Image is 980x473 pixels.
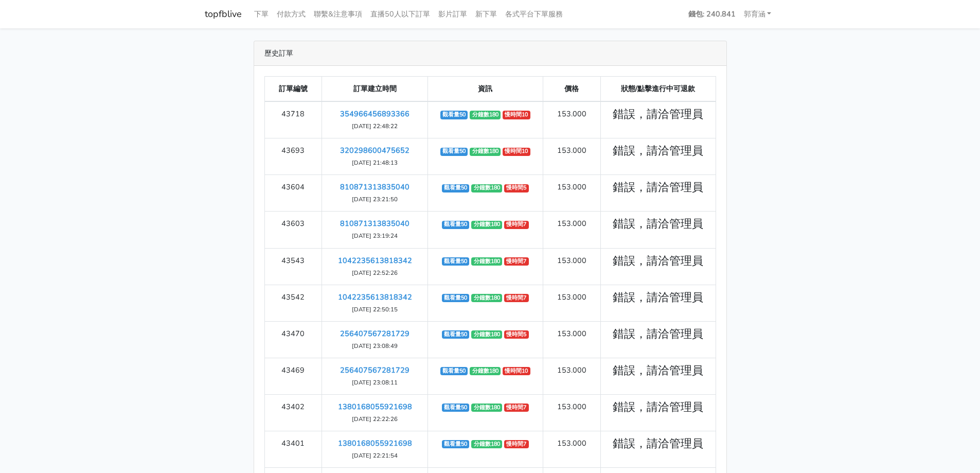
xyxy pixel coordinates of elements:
[543,285,600,321] td: 153.000
[264,431,322,467] td: 43401
[264,248,322,285] td: 43543
[264,285,322,321] td: 43542
[442,294,470,302] span: 觀看量50
[434,4,471,24] a: 影片訂單
[471,330,502,339] span: 分鐘數180
[607,145,709,158] h4: 錯誤，請洽管理員
[264,394,322,431] td: 43402
[440,148,468,156] span: 觀看量50
[254,41,726,66] div: 歷史訂單
[273,4,310,24] a: 付款方式
[543,394,600,431] td: 153.000
[427,77,543,102] th: 資訊
[440,111,468,119] span: 觀看量50
[607,437,709,451] h4: 錯誤，請洽管理員
[340,182,409,192] a: 810871313835040
[607,291,709,305] h4: 錯誤，請洽管理員
[352,305,398,313] small: [DATE] 22:50:15
[264,175,322,212] td: 43604
[352,232,398,240] small: [DATE] 23:19:24
[543,321,600,358] td: 153.000
[340,328,409,339] a: 256407567281729
[504,294,529,302] span: 慢時間7
[504,184,529,192] span: 慢時間5
[442,257,470,266] span: 觀看量50
[338,438,412,448] a: 1380168055921698
[470,367,501,375] span: 分鐘數180
[322,77,427,102] th: 訂單建立時間
[543,431,600,467] td: 153.000
[503,111,530,119] span: 慢時間10
[250,4,273,24] a: 下單
[503,148,530,156] span: 慢時間10
[688,9,736,19] strong: 錢包: 240.841
[740,4,776,24] a: 郭育涵
[338,401,412,412] a: 1380168055921698
[264,358,322,394] td: 43469
[471,294,502,302] span: 分鐘數180
[340,145,409,155] a: 320298600475652
[442,330,470,339] span: 觀看量50
[442,184,470,192] span: 觀看量50
[352,195,398,203] small: [DATE] 23:21:50
[543,138,600,175] td: 153.000
[205,4,242,24] a: topfblive
[607,255,709,268] h4: 錯誤，請洽管理員
[264,77,322,102] th: 訂單編號
[340,365,409,375] a: 256407567281729
[471,4,501,24] a: 新下單
[352,122,398,130] small: [DATE] 22:48:22
[504,404,529,412] span: 慢時間7
[543,77,600,102] th: 價格
[470,148,501,156] span: 分鐘數180
[607,364,709,378] h4: 錯誤，請洽管理員
[470,111,501,119] span: 分鐘數180
[600,77,716,102] th: 狀態/點擊進行中可退款
[366,4,434,24] a: 直播50人以下訂單
[352,415,398,423] small: [DATE] 22:22:26
[607,108,709,121] h4: 錯誤，請洽管理員
[504,440,529,448] span: 慢時間7
[338,292,412,302] a: 1042235613818342
[471,257,502,266] span: 分鐘數180
[264,321,322,358] td: 43470
[543,212,600,248] td: 153.000
[264,138,322,175] td: 43693
[352,451,398,460] small: [DATE] 22:21:54
[471,440,502,448] span: 分鐘數180
[607,218,709,231] h4: 錯誤，請洽管理員
[440,367,468,375] span: 觀看量50
[607,401,709,414] h4: 錯誤，請洽管理員
[352,159,398,167] small: [DATE] 21:48:13
[352,269,398,277] small: [DATE] 22:52:26
[503,367,530,375] span: 慢時間10
[264,101,322,138] td: 43718
[340,109,409,119] a: 354966456893366
[543,248,600,285] td: 153.000
[471,404,502,412] span: 分鐘數180
[501,4,567,24] a: 各式平台下單服務
[352,378,398,387] small: [DATE] 23:08:11
[504,221,529,229] span: 慢時間7
[684,4,740,24] a: 錢包: 240.841
[543,175,600,212] td: 153.000
[607,328,709,341] h4: 錯誤，請洽管理員
[442,440,470,448] span: 觀看量50
[543,101,600,138] td: 153.000
[264,212,322,248] td: 43603
[338,255,412,266] a: 1042235613818342
[543,358,600,394] td: 153.000
[607,181,709,195] h4: 錯誤，請洽管理員
[310,4,366,24] a: 聯繫&注意事項
[340,218,409,229] a: 810871313835040
[504,257,529,266] span: 慢時間7
[442,221,470,229] span: 觀看量50
[442,404,470,412] span: 觀看量50
[471,184,502,192] span: 分鐘數180
[504,330,529,339] span: 慢時間5
[352,342,398,350] small: [DATE] 23:08:49
[471,221,502,229] span: 分鐘數180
